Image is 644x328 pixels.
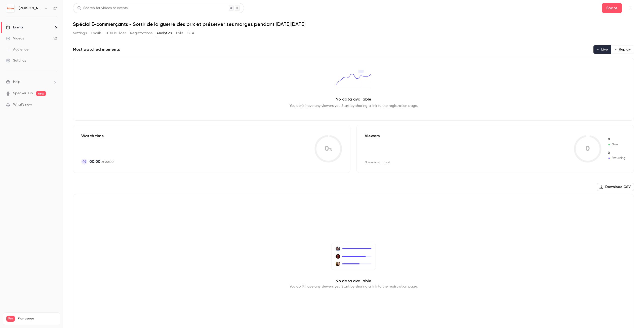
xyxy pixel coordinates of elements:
p: No data available [336,278,371,284]
button: Share [602,3,622,13]
p: You don't have any viewers yet. Start by sharing a link to the registration page. [290,103,418,108]
button: Emails [91,29,101,37]
span: new [36,91,46,96]
button: UTM builder [106,29,126,37]
p: You don't have any viewers yet. Start by sharing a link to the registration page. [290,284,418,289]
h1: Spécial E-commerçants - Sortir de la guerre des prix et préserver ses marges pendant [DATE][DATE] [73,21,634,27]
span: Returning [608,156,626,160]
div: Search for videos or events [77,6,128,11]
button: Settings [73,29,87,37]
button: CTA [187,29,194,37]
button: Download CSV [597,183,634,191]
button: Polls [176,29,183,37]
img: Alma [6,4,14,12]
span: New [608,137,626,142]
span: New [608,142,626,147]
span: Returning [608,151,626,155]
p: No data available [336,96,371,102]
li: help-dropdown-opener [6,79,57,85]
button: Replay [611,45,634,54]
button: Registrations [130,29,152,37]
div: Audience [6,47,28,52]
a: SpeakerHub [13,91,33,96]
span: 00:00 [89,159,100,165]
span: Plan usage [18,317,57,321]
div: Settings [6,58,26,63]
button: Analytics [156,29,172,37]
p: Watch time [81,133,114,139]
h2: Most watched moments [73,46,120,53]
span: Help [13,79,20,85]
button: Live [593,45,611,54]
p: Viewers [365,133,380,139]
p: of 00:00 [89,159,114,165]
span: Pro [6,316,15,322]
div: Videos [6,36,24,41]
div: No one's watched [365,161,390,165]
img: No viewers [331,243,376,270]
h6: [PERSON_NAME] [19,6,42,11]
span: What's new [13,102,32,107]
div: Events [6,25,23,30]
